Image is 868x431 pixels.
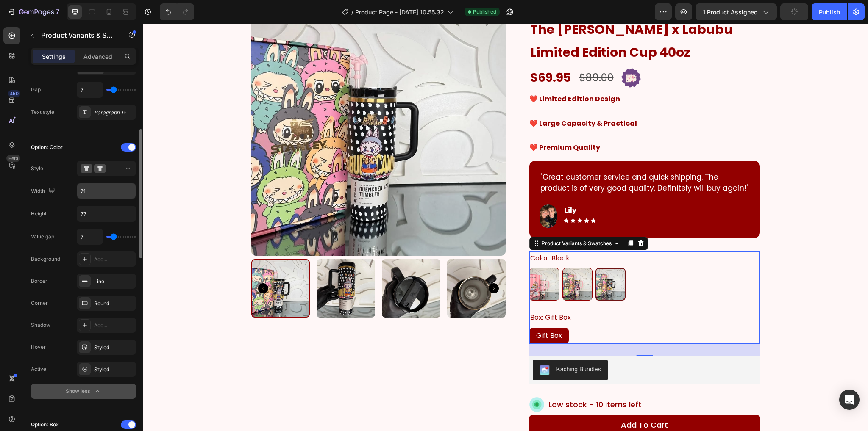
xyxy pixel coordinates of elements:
[479,44,498,64] img: gempages_585147171758670683-88317202-3e6d-400c-93eb-22fa422cb662.gif
[31,255,60,263] div: Background
[355,8,444,17] span: Product Page - [DATE] 10:55:32
[696,3,777,20] button: 1 product assigned
[83,52,112,61] p: Advanced
[406,375,499,387] p: Low stock - 10 items left
[387,392,617,411] button: Add To Cart
[77,82,103,97] input: Auto
[31,384,136,399] button: Show less
[41,30,113,40] p: Product Variants & Swatches
[31,86,41,94] div: Gap
[31,343,46,351] div: Hover
[387,70,494,129] p: ❤️ Limited Edition Design ❤️ Large Capacity & Practical ❤️ Premium Quality
[31,321,50,329] div: Shadow
[94,256,134,263] div: Add...
[387,228,428,242] legend: Color: Black
[703,8,758,17] span: 1 product assigned
[478,395,525,407] div: Add To Cart
[94,300,134,307] div: Round
[397,216,470,224] div: Product Variants & Swatches
[143,24,868,431] iframe: Design area
[94,322,134,329] div: Add...
[387,373,401,388] img: Alt Image
[31,108,54,116] div: Text style
[31,185,57,197] div: Width
[473,8,496,16] span: Published
[31,365,46,373] div: Active
[31,421,59,428] div: Option: Box
[31,277,47,285] div: Border
[351,8,353,17] span: /
[31,210,47,218] div: Height
[397,341,407,351] img: KachingBundles.png
[6,155,20,162] div: Beta
[42,52,66,61] p: Settings
[839,390,860,410] div: Open Intercom Messenger
[56,7,59,17] p: 7
[77,229,103,244] input: Auto
[94,278,134,285] div: Line
[812,3,847,20] button: Publish
[94,109,134,116] div: Paragraph 1*
[393,307,419,317] span: Gift Box
[436,44,472,64] div: $89.00
[3,3,63,20] button: 7
[31,233,54,240] div: Value gap
[160,3,194,20] div: Undo/Redo
[390,336,465,356] button: Kaching Bundles
[397,181,414,204] img: Alt Image
[414,341,458,350] div: Kaching Bundles
[94,366,134,373] div: Styled
[77,183,136,199] input: Auto
[31,165,43,172] div: Style
[31,144,63,151] div: Option: Color
[66,387,102,395] div: Show less
[8,90,20,97] div: 450
[819,8,840,17] div: Publish
[346,260,356,270] button: Carousel Next Arrow
[31,299,48,307] div: Corner
[398,148,606,170] p: "Great customer service and quick shipping. The product is of very good quality. Definitely will ...
[94,344,134,351] div: Styled
[422,182,452,192] p: Lily
[77,206,136,221] input: Auto
[387,43,429,66] div: $69.95
[387,287,429,301] legend: Box: Gift Box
